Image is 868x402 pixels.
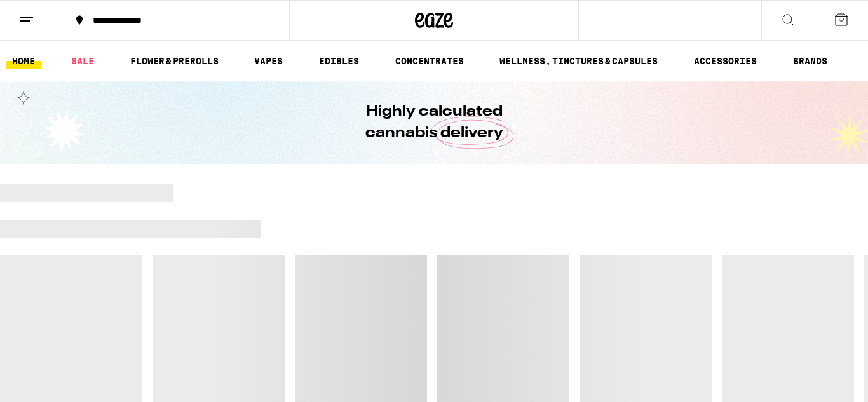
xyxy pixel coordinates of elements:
[65,53,100,69] a: SALE
[329,101,539,144] h1: Highly calculated cannabis delivery
[248,53,289,69] a: VAPES
[124,53,225,69] a: FLOWER & PREROLLS
[6,53,41,69] a: HOME
[313,53,365,69] a: EDIBLES
[493,53,664,69] a: WELLNESS, TINCTURES & CAPSULES
[389,53,470,69] a: CONCENTRATES
[688,53,763,69] a: ACCESSORIES
[787,53,834,69] a: BRANDS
